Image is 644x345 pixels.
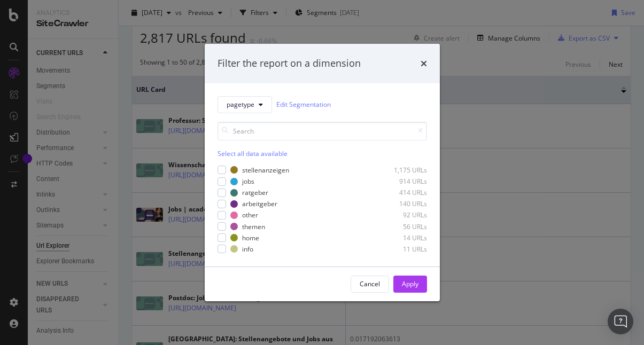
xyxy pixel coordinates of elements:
div: modal [205,44,440,301]
div: 1,175 URLs [375,166,427,175]
input: Search [218,122,427,140]
div: stellenanzeigen [242,166,289,175]
button: Apply [393,276,427,293]
div: other [242,210,258,219]
div: jobs [242,177,254,186]
span: pagetype [227,100,254,109]
div: Filter the report on a dimension [218,57,361,70]
div: themen [242,222,265,231]
div: times [421,57,427,70]
a: Edit Segmentation [276,99,331,110]
div: Open Intercom Messenger [608,309,633,334]
div: Apply [402,279,418,288]
div: 14 URLs [375,233,427,242]
div: ratgeber [242,188,268,197]
div: 56 URLs [375,222,427,231]
div: Select all data available [218,149,427,158]
div: 11 URLs [375,245,427,254]
div: arbeitgeber [242,199,277,208]
div: home [242,233,259,242]
div: 914 URLs [375,177,427,186]
div: 414 URLs [375,188,427,197]
button: Cancel [351,276,389,293]
div: info [242,245,253,254]
div: 140 URLs [375,199,427,208]
div: Cancel [360,279,380,288]
div: 92 URLs [375,210,427,219]
button: pagetype [218,96,272,113]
